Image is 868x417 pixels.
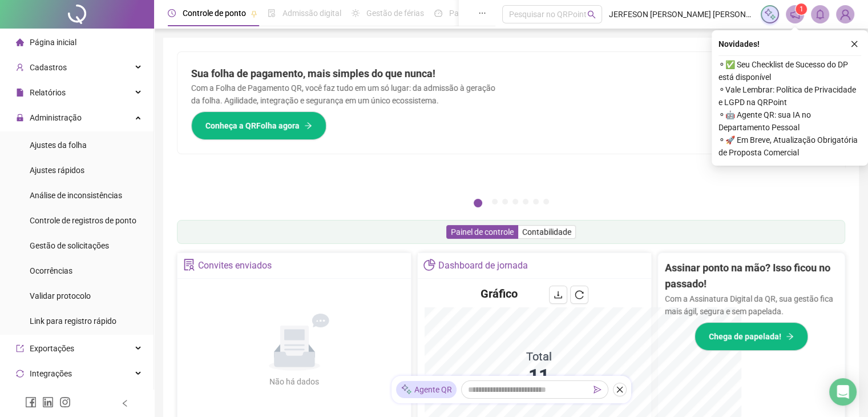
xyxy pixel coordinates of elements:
span: Ajustes rápidos [30,166,84,175]
button: 6 [533,199,539,205]
span: left [121,399,129,407]
span: download [554,290,563,299]
div: Não há dados [242,375,347,388]
span: ⚬ ✅ Seu Checklist de Sucesso do DP está disponível [718,58,861,83]
span: pie-chart [423,259,435,271]
sup: 1 [796,3,807,15]
span: Cadastros [30,63,67,72]
button: 7 [543,199,549,205]
span: solution [183,259,195,271]
span: Relatórios [30,88,66,97]
h4: Gráfico [481,286,518,302]
span: ⚬ 🤖 Agente QR: sua IA no Departamento Pessoal [718,109,861,134]
span: Controle de registros de ponto [30,216,136,225]
button: 1 [474,199,482,207]
div: Convites enviados [198,256,272,275]
span: user-add [16,63,24,71]
span: send [594,386,601,394]
span: Admissão digital [282,9,341,18]
span: 1 [800,5,804,13]
button: 5 [523,199,528,205]
span: JERFESON [PERSON_NAME] [PERSON_NAME] [PERSON_NAME] - FIDES & CONTPRAT [609,8,754,21]
span: ⚬ 🚀 Em Breve, Atualização Obrigatória de Proposta Comercial [718,134,861,159]
span: sun [352,9,360,17]
h2: Assinar ponto na mão? Isso ficou no passado! [665,260,838,292]
span: instagram [59,396,71,408]
span: export [16,344,24,352]
img: sparkle-icon.fc2bf0ac1784a2077858766a79e2daf3.svg [401,384,412,396]
button: Conheça a QRFolha agora [191,111,326,140]
span: facebook [25,396,37,408]
span: notification [790,9,800,19]
p: Com a Folha de Pagamento QR, você faz tudo em um só lugar: da admissão à geração da folha. Agilid... [191,82,498,107]
span: Ocorrências [30,266,72,275]
img: 93497 [837,6,854,23]
span: Painel do DP [449,9,494,18]
span: Chega de papelada! [709,330,781,343]
h2: Sua folha de pagamento, mais simples do que nunca! [191,66,498,82]
span: clock-circle [168,9,176,17]
span: Integrações [30,369,72,378]
span: close [850,40,858,48]
span: Painel de controle [451,227,514,236]
span: home [16,38,24,46]
span: Página inicial [30,38,76,47]
span: Validar protocolo [30,291,91,300]
span: arrow-right [304,122,312,130]
span: linkedin [42,396,54,408]
span: sync [16,370,24,378]
img: sparkle-icon.fc2bf0ac1784a2077858766a79e2daf3.svg [764,8,776,21]
span: pushpin [251,10,257,17]
div: Agente QR [396,381,457,398]
span: file-done [268,9,276,17]
span: Controle de ponto [183,9,246,18]
span: search [587,10,596,19]
span: arrow-right [786,332,794,340]
span: Ajustes da folha [30,141,87,150]
span: Análise de inconsistências [30,191,122,200]
span: ⚬ Vale Lembrar: Política de Privacidade e LGPD na QRPoint [718,83,861,109]
span: ellipsis [478,9,486,17]
button: 4 [512,199,518,205]
span: close [616,386,624,394]
button: 3 [502,199,508,205]
span: reload [575,290,584,299]
span: Gestão de solicitações [30,241,109,250]
span: Conheça a QRFolha agora [205,119,300,132]
span: lock [16,114,24,122]
span: Exportações [30,344,74,353]
p: Com a Assinatura Digital da QR, sua gestão fica mais ágil, segura e sem papelada. [665,292,838,318]
button: Chega de papelada! [695,322,808,351]
span: Novidades ! [718,38,760,50]
div: Open Intercom Messenger [829,378,857,406]
span: Link para registro rápido [30,316,116,326]
span: Administração [30,113,82,122]
span: Gestão de férias [366,9,424,18]
span: Contabilidade [522,227,571,236]
button: 2 [492,199,498,205]
span: file [16,89,24,97]
div: Dashboard de jornada [438,256,528,275]
span: bell [815,9,825,19]
span: dashboard [434,9,442,17]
